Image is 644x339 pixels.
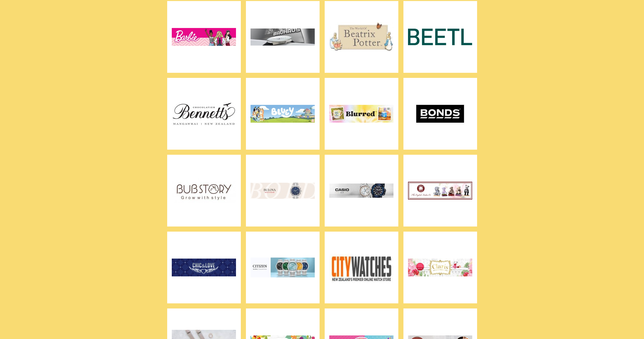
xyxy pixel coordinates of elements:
[325,155,398,227] a: Casio Watches
[325,78,398,150] a: Blurred
[167,78,241,150] a: Bennetts Chocolates
[172,236,236,299] img: Chic & Love
[172,5,236,69] img: Barbie
[246,1,320,73] a: Bauhaus Watches
[167,155,241,227] a: Bub Story
[325,232,398,303] a: City Watches
[329,159,393,222] img: Casio Watches
[403,78,477,150] a: Bonds Baby
[329,5,393,69] img: Beatrix Potter
[251,159,315,222] img: Bulova Watches
[329,236,393,299] img: City Watches
[325,1,398,73] a: Beatrix Potter
[251,82,315,146] img: Bluey
[246,232,320,303] a: Citizen
[408,82,472,146] img: Bonds Baby
[167,1,241,73] a: Barbie
[408,159,472,222] img: Charlie Bears
[408,5,472,69] img: BEETL Skincare
[251,236,315,299] img: Citizen
[403,155,477,227] a: Charlie Bears
[246,155,320,227] a: Bulova Watches
[251,5,315,69] img: Bauhaus Watches
[408,236,472,299] img: CLARIS THE CHICEST MOUSE IN PARIS
[172,159,236,222] img: Bub Story
[172,82,236,146] img: Bennetts Chocolates
[167,232,241,303] a: Chic & Love
[403,1,477,73] a: BEETL Skincare
[403,232,477,303] a: CLARIS THE CHICEST MOUSE IN PARIS
[329,82,393,146] img: Blurred
[246,78,320,150] a: Bluey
